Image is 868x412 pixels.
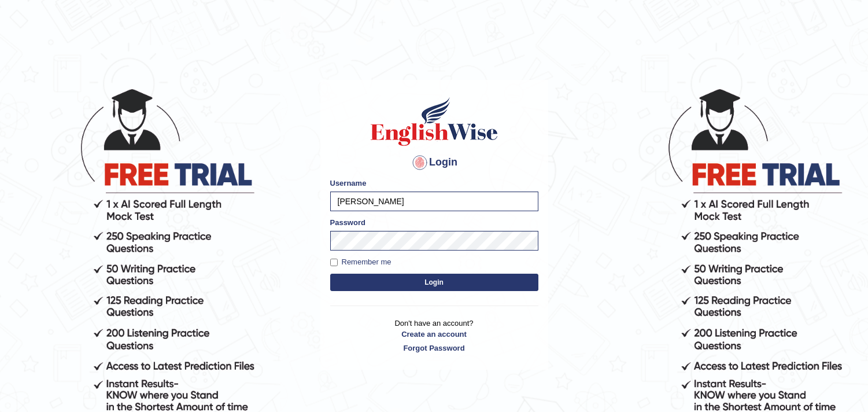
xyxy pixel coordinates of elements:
img: Logo of English Wise sign in for intelligent practice with AI [368,95,500,148]
label: Password [330,217,365,228]
a: Create an account [330,329,538,340]
a: Forgot Password [330,343,538,354]
input: Remember me [330,259,338,266]
h4: Login [330,153,538,172]
p: Don't have an account? [330,318,538,354]
button: Login [330,274,538,291]
label: Remember me [330,256,391,268]
label: Username [330,178,367,189]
